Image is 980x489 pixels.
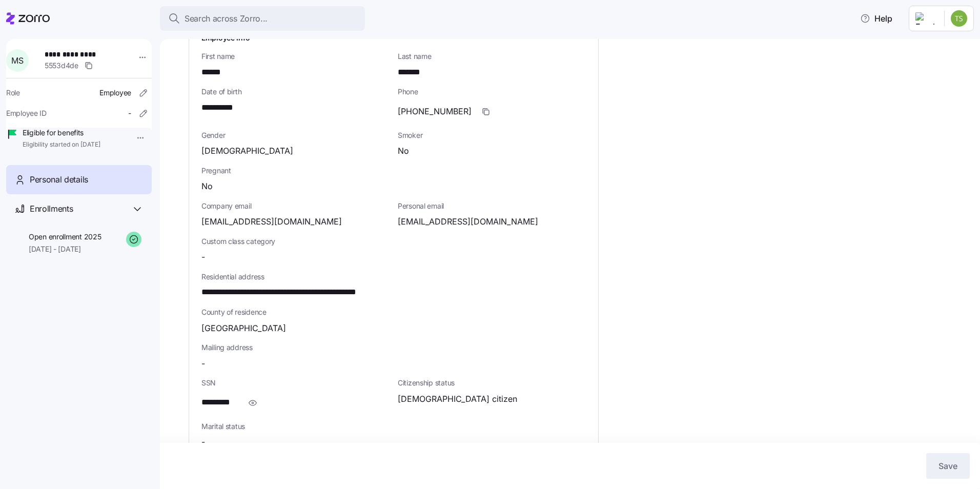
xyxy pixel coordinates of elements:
[915,12,936,25] img: Employer logo
[201,436,205,449] span: -
[128,108,131,118] span: -
[201,378,390,388] span: SSN
[398,87,586,97] span: Phone
[201,145,293,157] span: [DEMOGRAPHIC_DATA]
[6,88,20,98] span: Role
[201,342,586,353] span: Mailing address
[398,105,472,118] span: [PHONE_NUMBER]
[201,51,390,62] span: First name
[29,244,101,254] span: [DATE] - [DATE]
[398,393,517,405] span: [DEMOGRAPHIC_DATA] citizen
[860,12,892,25] span: Help
[852,8,901,29] button: Help
[201,272,586,282] span: Residential address
[30,173,88,186] span: Personal details
[185,12,268,25] span: Search across Zorro...
[201,215,342,228] span: [EMAIL_ADDRESS][DOMAIN_NAME]
[201,307,586,317] span: County of residence
[201,421,390,432] span: Marital status
[201,236,390,247] span: Custom class category
[398,215,538,228] span: [EMAIL_ADDRESS][DOMAIN_NAME]
[160,6,365,31] button: Search across Zorro...
[201,130,390,140] span: Gender
[29,232,101,242] span: Open enrollment 2025
[926,453,970,479] button: Save
[398,201,586,211] span: Personal email
[99,88,131,98] span: Employee
[398,378,586,388] span: Citizenship status
[201,180,213,193] span: No
[201,166,586,176] span: Pregnant
[201,322,286,335] span: [GEOGRAPHIC_DATA]
[951,10,967,27] img: 3168b9d4c4117b0a49e57aed9fb11e02
[398,51,586,62] span: Last name
[201,357,205,370] span: -
[398,130,586,140] span: Smoker
[23,140,100,149] span: Eligibility started on [DATE]
[45,60,78,71] span: 5553d4de
[23,128,100,138] span: Eligible for benefits
[201,201,390,211] span: Company email
[11,56,23,65] span: M S
[30,202,73,215] span: Enrollments
[398,145,409,157] span: No
[201,87,390,97] span: Date of birth
[201,251,205,263] span: -
[6,108,47,118] span: Employee ID
[938,460,957,472] span: Save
